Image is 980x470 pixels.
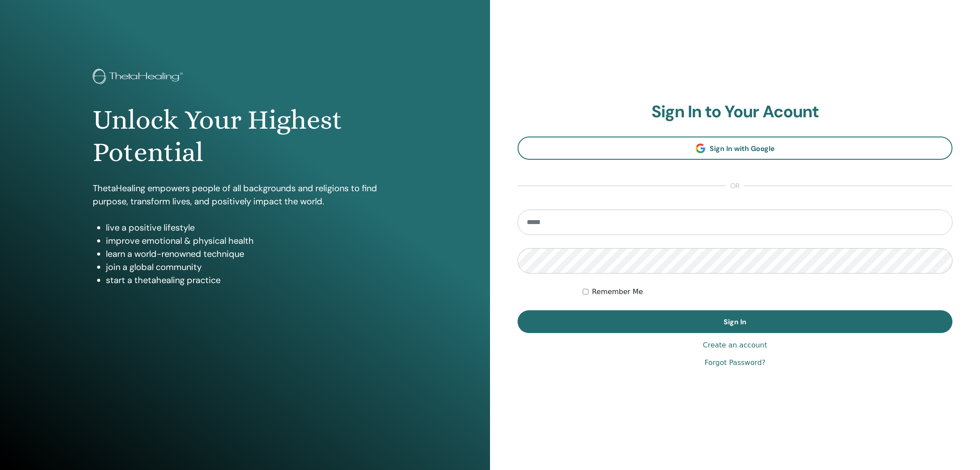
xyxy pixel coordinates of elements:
a: Create an account [703,340,767,351]
p: ThetaHealing empowers people of all backgrounds and religions to find purpose, transform lives, a... [93,182,398,208]
span: Sign In with Google [710,144,775,153]
a: Forgot Password? [704,358,765,368]
h1: Unlock Your Highest Potential [93,104,398,169]
span: Sign In [724,317,746,326]
label: Remember Me [592,287,643,297]
li: start a thetahealing practice [106,274,398,287]
button: Sign In [518,310,952,333]
li: improve emotional & physical health [106,234,398,247]
li: join a global community [106,260,398,274]
a: Sign In with Google [518,137,952,160]
div: Keep me authenticated indefinitely or until I manually logout [583,287,952,297]
li: live a positive lifestyle [106,221,398,234]
li: learn a world-renowned technique [106,247,398,260]
span: or [726,181,744,191]
h2: Sign In to Your Acount [518,102,952,122]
